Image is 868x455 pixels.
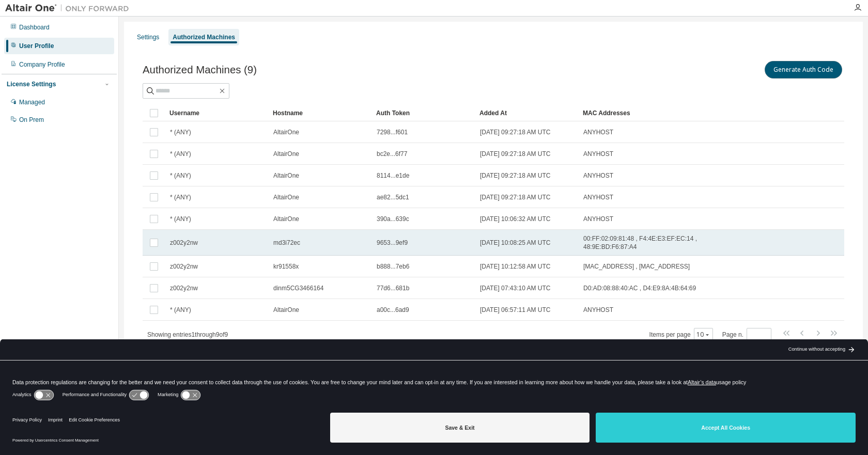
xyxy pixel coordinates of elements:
[479,105,575,121] div: Added At
[377,239,408,247] span: 9653...9ef9
[170,262,198,271] span: z002y2nw
[19,116,44,124] div: On Prem
[137,33,159,41] div: Settings
[376,105,471,121] div: Auth Token
[7,80,56,88] div: License Settings
[480,193,551,201] span: [DATE] 09:27:18 AM UTC
[583,234,735,251] span: 00:FF:02:09:81:48 , F4:4E:E3:EF:EC:14 , 48:9E:BD:F6:87:A4
[273,284,323,292] span: dinm5CG3466164
[480,262,551,271] span: [DATE] 10:12:58 AM UTC
[273,215,299,223] span: AltairOne
[5,3,134,13] img: Altair One
[377,215,409,223] span: 390a...639c
[273,171,299,180] span: AltairOne
[583,306,613,314] span: ANYHOST
[480,306,551,314] span: [DATE] 06:57:11 AM UTC
[480,215,551,223] span: [DATE] 10:06:32 AM UTC
[722,328,771,341] span: Page n.
[273,105,368,121] div: Hostname
[583,284,696,292] span: D0:AD:08:88:40:AC , D4:E9:8A:4B:64:69
[170,284,198,292] span: z002y2nw
[273,128,299,136] span: AltairOne
[377,128,408,136] span: 7298...f601
[170,193,191,201] span: * (ANY)
[649,328,713,341] span: Items per page
[19,23,50,32] div: Dashboard
[765,61,842,79] button: Generate Auth Code
[583,128,613,136] span: ANYHOST
[170,150,191,158] span: * (ANY)
[480,150,551,158] span: [DATE] 09:27:18 AM UTC
[273,239,300,247] span: md3i72ec
[170,128,191,136] span: * (ANY)
[19,60,65,69] div: Company Profile
[143,64,257,76] span: Authorized Machines (9)
[169,105,265,121] div: Username
[583,105,736,121] div: MAC Addresses
[273,193,299,201] span: AltairOne
[19,98,45,106] div: Managed
[377,171,409,180] span: 8114...e1de
[480,239,551,247] span: [DATE] 10:08:25 AM UTC
[377,262,409,271] span: b888...7eb6
[583,215,613,223] span: ANYHOST
[583,171,613,180] span: ANYHOST
[583,262,690,271] span: [MAC_ADDRESS] , [MAC_ADDRESS]
[377,150,407,158] span: bc2e...6f77
[480,128,551,136] span: [DATE] 09:27:18 AM UTC
[170,239,198,247] span: z002y2nw
[480,284,551,292] span: [DATE] 07:43:10 AM UTC
[480,171,551,180] span: [DATE] 09:27:18 AM UTC
[583,150,613,158] span: ANYHOST
[583,193,613,201] span: ANYHOST
[147,331,228,338] span: Showing entries 1 through 9 of 9
[173,33,235,41] div: Authorized Machines
[273,262,299,271] span: kr91558x
[19,42,54,50] div: User Profile
[273,306,299,314] span: AltairOne
[377,193,409,201] span: ae82...5dc1
[377,306,409,314] span: a00c...6ad9
[170,215,191,223] span: * (ANY)
[696,331,710,339] button: 10
[170,306,191,314] span: * (ANY)
[170,171,191,180] span: * (ANY)
[273,150,299,158] span: AltairOne
[377,284,409,292] span: 77d6...681b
